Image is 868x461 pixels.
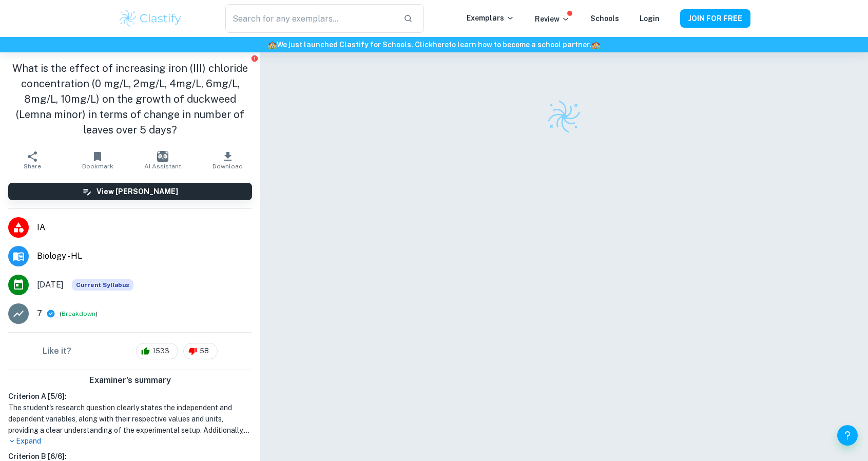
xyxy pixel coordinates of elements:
[43,345,71,357] h6: Like it?
[680,9,750,28] button: JOIN FOR FREE
[535,13,570,25] p: Review
[60,309,98,319] span: ( )
[467,12,514,24] p: Exemplars
[37,250,252,262] span: Biology - HL
[8,436,252,447] p: Expand
[590,14,619,23] a: Schools
[157,151,168,162] img: AI Assistant
[8,183,252,200] button: View [PERSON_NAME]
[136,343,178,359] div: 1533
[37,308,42,320] p: 7
[82,163,113,170] span: Bookmark
[8,61,252,138] h1: What is the effect of increasing iron (III) chloride concentration (0 mg/L, 2mg/L, 4mg/L, 6mg/L, ...
[8,391,252,402] h6: Criterion A [ 5 / 6 ]:
[8,402,252,436] h1: The student's research question clearly states the independent and dependent variables, along wit...
[591,41,600,49] span: 🏫
[194,346,215,356] span: 58
[97,186,178,197] h6: View [PERSON_NAME]
[72,279,133,291] span: Current Syllabus
[268,41,277,49] span: 🏫
[225,4,395,33] input: Search for any exemplars...
[433,41,449,49] a: here
[183,343,218,359] div: 58
[837,425,858,446] button: Help and Feedback
[62,309,95,318] button: Breakdown
[24,163,41,170] span: Share
[250,54,258,62] button: Report issue
[118,8,183,29] img: Clastify logo
[65,146,130,175] button: Bookmark
[546,99,582,135] img: Clastify logo
[2,39,866,50] h6: We just launched Clastify for Schools. Click to learn how to become a school partner.
[213,163,243,170] span: Download
[144,163,181,170] span: AI Assistant
[37,279,64,291] span: [DATE]
[4,374,256,387] h6: Examiner's summary
[195,146,260,175] button: Download
[130,146,196,175] button: AI Assistant
[37,221,252,234] span: IA
[147,346,175,356] span: 1533
[640,14,660,23] a: Login
[72,279,133,291] div: This exemplar is based on the current syllabus. Feel free to refer to it for inspiration/ideas wh...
